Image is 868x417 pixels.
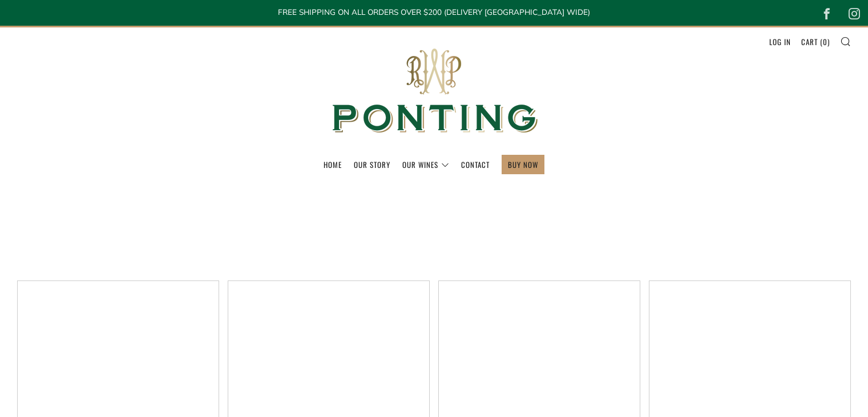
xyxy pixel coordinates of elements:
a: BUY NOW [508,155,538,174]
img: Ponting Wines [320,27,548,155]
a: Contact [461,155,490,174]
a: Home [324,155,342,174]
span: 0 [823,36,827,47]
a: Log in [769,33,791,51]
a: Our Story [354,155,390,174]
a: Cart (0) [801,33,830,51]
a: Our Wines [402,155,449,174]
